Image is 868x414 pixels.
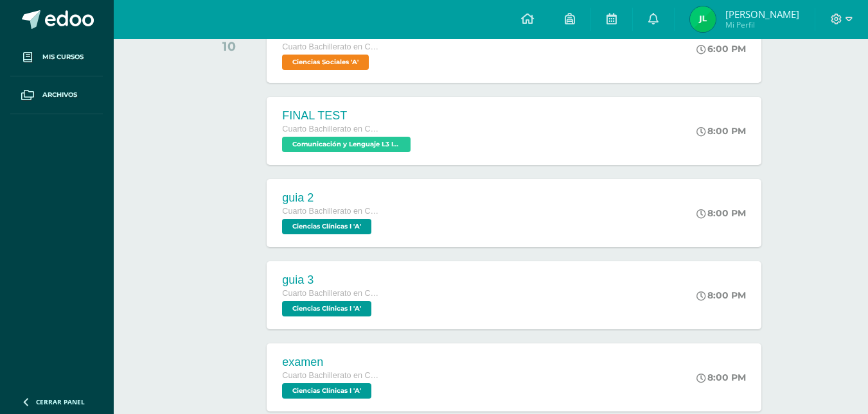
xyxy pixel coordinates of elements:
img: 6233c4221bbb19576ca63f4330107800.png [690,6,716,32]
div: 8:00 PM [696,207,746,219]
span: Cerrar panel [36,397,85,406]
div: examen [282,356,378,369]
span: Comunicación y Lenguaje L3 Inglés 'A' [282,137,411,152]
div: 8:00 PM [696,289,746,301]
span: Cuarto Bachillerato en Ciencias Biológicas Bach. CCLL en Ciencias Biológicas [282,289,378,298]
div: 8:00 PM [696,125,746,137]
a: Mis cursos [10,39,103,76]
div: 10 [222,39,236,54]
div: FINAL TEST [282,109,414,123]
span: Cuarto Bachillerato en Ciencias Biológicas Bach. CCLL en Ciencias Biológicas [282,207,378,216]
span: Mi Perfil [725,19,799,30]
span: Ciencias Clínicas I 'A' [282,219,371,234]
span: Cuarto Bachillerato en Ciencias Biológicas Bach. CCLL en Ciencias Biológicas [282,125,378,134]
span: Ciencias Clínicas I 'A' [282,301,371,316]
span: [PERSON_NAME] [725,8,799,21]
a: Archivos [10,76,103,114]
span: Archivos [42,90,77,100]
span: Ciencias Sociales 'A' [282,55,369,70]
span: Mis cursos [42,52,84,62]
span: Ciencias Clínicas I 'A' [282,383,371,399]
div: guia 2 [282,191,378,205]
div: guia 3 [282,273,378,287]
span: Cuarto Bachillerato en Ciencias Biológicas Bach. CCLL en Ciencias Biológicas [282,371,378,380]
span: Cuarto Bachillerato en Ciencias Biológicas Bach. CCLL en Ciencias Biológicas [282,42,378,51]
div: 8:00 PM [696,372,746,383]
div: 6:00 PM [696,43,746,55]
